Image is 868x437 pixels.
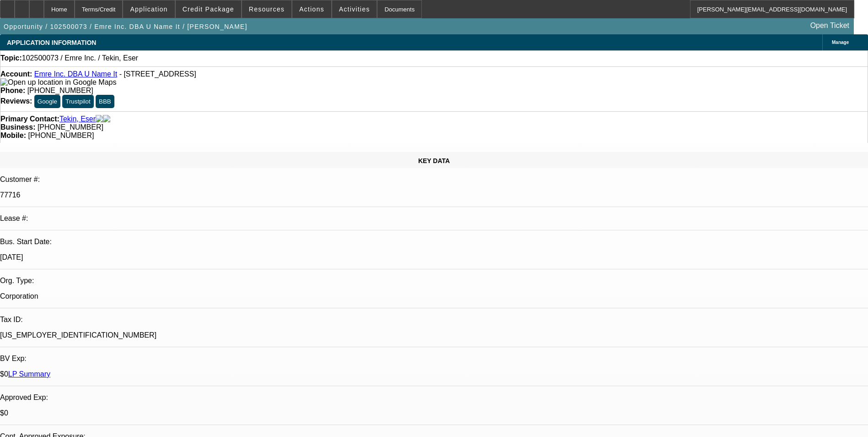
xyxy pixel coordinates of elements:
[0,131,26,139] strong: Mobile:
[4,23,248,30] span: Opportunity / 102500073 / Emre Inc. DBA U Name It / [PERSON_NAME]
[62,95,93,108] button: Trustpilot
[96,115,103,123] img: facebook-icon.png
[7,39,96,46] span: APPLICATION INFORMATION
[0,97,32,105] strong: Reviews:
[59,115,96,123] a: Tekin, Eser
[96,95,114,108] button: BBB
[339,5,370,13] span: Activities
[292,0,331,18] button: Actions
[38,123,103,131] span: [PHONE_NUMBER]
[0,87,25,94] strong: Phone:
[176,0,241,18] button: Credit Package
[130,5,167,13] span: Application
[123,0,174,18] button: Application
[28,131,94,139] span: [PHONE_NUMBER]
[119,70,196,78] span: - [STREET_ADDRESS]
[332,0,377,18] button: Activities
[299,5,324,13] span: Actions
[0,78,116,86] a: View Google Maps
[807,18,853,33] a: Open Ticket
[103,115,110,123] img: linkedin-icon.png
[418,157,450,164] span: KEY DATA
[183,5,234,13] span: Credit Package
[22,54,138,62] span: 102500073 / Emre Inc. / Tekin, Eser
[8,370,50,378] a: LP Summary
[0,115,59,123] strong: Primary Contact:
[0,54,22,62] strong: Topic:
[242,0,291,18] button: Resources
[34,70,117,78] a: Emre Inc. DBA U Name It
[0,70,32,78] strong: Account:
[249,5,285,13] span: Resources
[27,87,93,94] span: [PHONE_NUMBER]
[34,95,60,108] button: Google
[0,123,35,131] strong: Business:
[0,78,116,87] img: Open up location in Google Maps
[832,40,849,45] span: Manage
